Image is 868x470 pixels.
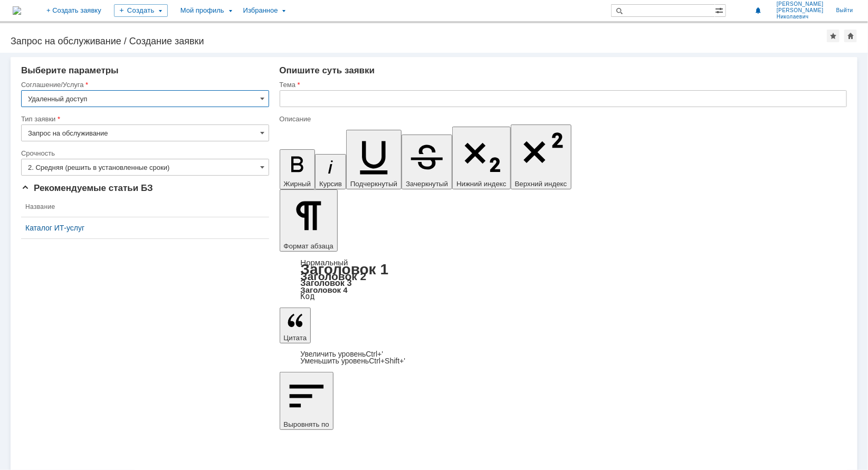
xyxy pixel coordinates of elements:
[452,127,511,189] button: Нижний индекс
[301,261,389,277] a: Заголовок 1
[777,14,824,20] span: Николаевич
[777,1,824,7] span: [PERSON_NAME]
[827,30,840,42] div: Добавить в избранное
[280,351,847,365] div: Цитата
[301,285,348,294] a: Заголовок 4
[21,197,269,217] th: Название
[315,154,346,189] button: Курсив
[319,180,342,188] span: Курсив
[402,135,452,189] button: Зачеркнутый
[25,224,265,232] a: Каталог ИТ-услуг
[844,30,857,42] div: Сделать домашней страницей
[21,183,153,193] span: Рекомендуемые статьи БЗ
[280,81,845,88] div: Тема
[406,180,448,188] span: Зачеркнутый
[280,372,333,430] button: Выровнять по
[350,180,397,188] span: Подчеркнутый
[21,81,267,88] div: Соглашение/Услуга
[456,180,507,188] span: Нижний индекс
[280,65,375,75] span: Опишите суть заявки
[280,149,316,189] button: Жирный
[511,124,571,189] button: Верхний индекс
[515,180,567,188] span: Верхний индекс
[715,5,726,15] span: Расширенный поиск
[301,258,348,267] a: Нормальный
[301,278,352,287] a: Заголовок 3
[301,292,315,301] a: Код
[346,130,402,189] button: Подчеркнутый
[21,116,267,122] div: Тип заявки
[366,350,383,358] span: Ctrl+'
[280,189,338,252] button: Формат абзаца
[13,6,21,15] a: Перейти на домашнюю страницу
[284,420,329,428] span: Выровнять по
[301,350,384,358] a: Increase
[21,65,119,75] span: Выберите параметры
[11,36,827,46] div: Запрос на обслуживание / Создание заявки
[777,7,824,14] span: [PERSON_NAME]
[301,270,367,282] a: Заголовок 2
[284,242,333,250] span: Формат абзаца
[114,4,168,17] div: Создать
[284,334,307,342] span: Цитата
[369,357,405,365] span: Ctrl+Shift+'
[280,308,311,343] button: Цитата
[301,357,406,365] a: Decrease
[284,180,311,188] span: Жирный
[13,6,21,15] img: logo
[21,150,267,157] div: Срочность
[280,116,845,122] div: Описание
[280,259,847,300] div: Формат абзаца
